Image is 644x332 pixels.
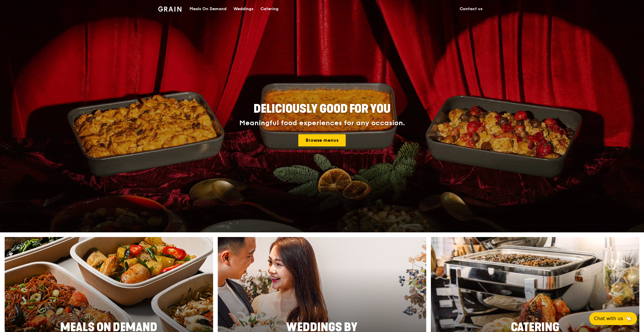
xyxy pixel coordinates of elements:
[625,315,632,322] span: 🦙
[230,0,257,18] a: Weddings
[298,134,346,146] a: Browse menus
[594,315,623,322] span: Chat with us
[261,0,279,18] div: Catering
[233,0,254,18] div: Weddings
[456,0,486,18] a: Contact us
[158,6,182,12] img: Grain
[589,312,637,325] button: Chat with us🦙
[190,0,226,18] div: Meals On Demand
[254,102,390,116] span: Deliciously good for you
[257,0,282,18] a: Catering
[217,119,427,127] div: Meaningful food experiences for any occasion.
